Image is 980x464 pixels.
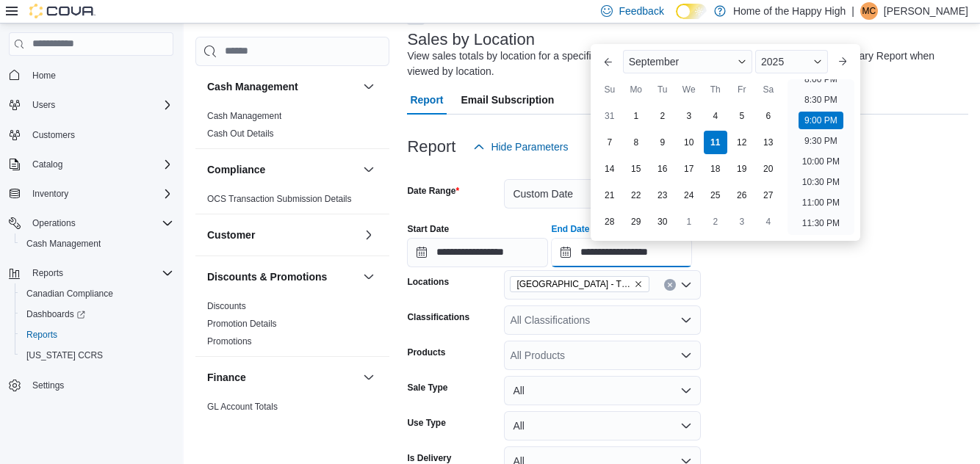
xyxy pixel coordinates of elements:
[831,50,854,73] button: Next month
[207,128,274,139] span: Cash Out Details
[26,377,70,394] a: Settings
[26,264,173,282] span: Reports
[755,50,828,73] div: Button. Open the year selector. 2025 is currently selected.
[629,56,679,68] span: September
[207,402,278,412] a: GL Account Totals
[207,269,327,284] h3: Discounts & Promotions
[207,162,265,177] h3: Compliance
[796,214,846,232] li: 11:30 PM
[704,104,727,128] div: day-4
[862,2,876,20] span: MC
[651,104,674,128] div: day-2
[624,157,648,181] div: day-15
[207,162,357,177] button: Compliance
[516,277,631,291] span: [GEOGRAPHIC_DATA] - The Shed District - Fire & Flower
[26,126,173,144] span: Customers
[598,104,621,128] div: day-31
[551,223,589,235] label: End Date
[680,314,692,326] button: Open list of options
[704,78,727,101] div: Th
[195,398,389,439] div: Finance
[704,157,727,181] div: day-18
[730,210,754,233] div: day-3
[407,185,459,197] label: Date Range
[360,369,378,386] button: Finance
[207,194,352,204] a: OCS Transaction Submission Details
[360,268,378,286] button: Discounts & Promotions
[704,131,727,154] div: day-11
[207,401,278,413] span: GL Account Totals
[680,279,692,291] button: Open list of options
[407,138,455,156] h3: Report
[26,376,173,394] span: Settings
[3,213,179,233] button: Operations
[504,411,701,441] button: All
[26,308,85,320] span: Dashboards
[624,104,648,128] div: day-1
[26,185,74,203] button: Inventory
[551,238,692,267] input: Press the down key to enter a popover containing a calendar. Press the escape key to close the po...
[26,264,69,282] button: Reports
[504,179,701,209] button: Custom Date
[796,194,846,211] li: 11:00 PM
[624,131,648,154] div: day-8
[32,70,56,81] span: Home
[195,107,389,148] div: Cash Management
[15,304,179,325] a: Dashboards
[3,263,179,283] button: Reports
[26,214,82,232] button: Operations
[757,210,780,233] div: day-4
[651,131,674,154] div: day-9
[598,210,621,233] div: day-28
[207,300,246,312] span: Discounts
[651,78,674,101] div: Tu
[32,129,75,141] span: Customers
[32,159,62,170] span: Catalog
[21,326,173,344] span: Reports
[624,184,648,207] div: day-22
[21,305,91,323] a: Dashboards
[26,126,81,144] a: Customers
[15,325,179,345] button: Reports
[3,65,179,86] button: Home
[796,173,846,191] li: 10:30 PM
[207,269,357,284] button: Discounts & Promotions
[730,104,754,128] div: day-5
[21,326,63,344] a: Reports
[598,78,621,101] div: Su
[32,380,64,391] span: Settings
[799,132,843,150] li: 9:30 PM
[21,235,107,253] a: Cash Management
[467,132,574,162] button: Hide Parameters
[677,104,701,128] div: day-3
[504,376,701,405] button: All
[195,297,389,356] div: Discounts & Promotions
[757,131,780,154] div: day-13
[597,103,782,235] div: September, 2025
[26,67,62,84] a: Home
[26,96,61,114] button: Users
[851,2,854,20] p: |
[623,50,752,73] div: Button. Open the month selector. September is currently selected.
[3,124,179,145] button: Customers
[799,70,843,88] li: 8:00 PM
[677,210,701,233] div: day-1
[32,267,63,279] span: Reports
[510,276,649,292] span: Winnipeg - The Shed District - Fire & Flower
[207,370,357,385] button: Finance
[26,156,68,173] button: Catalog
[799,91,843,109] li: 8:30 PM
[407,417,445,429] label: Use Type
[21,285,119,302] a: Canadian Compliance
[207,318,277,330] span: Promotion Details
[730,78,754,101] div: Fr
[21,285,173,302] span: Canadian Compliance
[207,111,281,121] a: Cash Management
[207,370,246,385] h3: Finance
[677,131,701,154] div: day-10
[410,85,443,115] span: Report
[730,157,754,181] div: day-19
[26,156,173,173] span: Catalog
[407,48,961,79] div: View sales totals by location for a specified date range. This report is equivalent to the Sales ...
[860,2,878,20] div: Matthew Cracknell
